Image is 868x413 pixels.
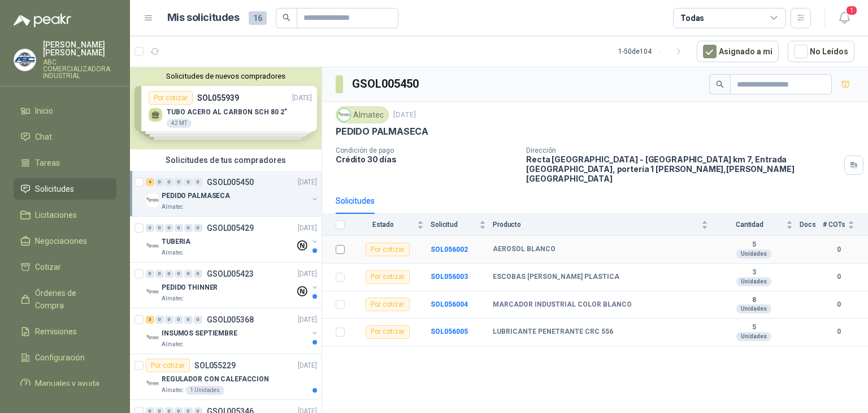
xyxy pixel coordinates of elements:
[493,273,619,282] b: ESCOBAS [PERSON_NAME] PLASTICA
[736,277,771,286] div: Unidades
[146,221,319,257] a: 0 0 0 0 0 0 GSOL005429[DATE] Company LogoTUBERIAAlmatec
[162,203,183,212] p: Almatec
[366,325,410,339] div: Por cotizar
[194,178,202,186] div: 0
[715,323,793,332] b: 5
[35,157,60,169] span: Tareas
[130,149,322,171] div: Solicitudes de tus compradores
[35,351,85,364] span: Configuración
[431,246,468,253] a: SOL056002
[146,313,319,349] a: 3 0 0 0 0 0 GSOL005368[DATE] Company LogoINSUMOS SEPTIEMBREAlmatec
[35,377,99,390] span: Manuales y ayuda
[35,105,53,117] span: Inicio
[736,304,771,313] div: Unidades
[431,300,468,308] a: SOL056004
[14,178,116,200] a: Solicitudes
[35,287,106,312] span: Órdenes de Compra
[493,300,632,309] b: MARCADOR INDUSTRIAL COLOR BLANCO
[162,191,230,201] p: PEDIDO PALMASECA
[336,126,428,137] p: PEDIDO PALMASECA
[175,224,183,232] div: 0
[194,316,202,324] div: 0
[175,270,183,278] div: 0
[338,109,350,121] img: Company Logo
[194,362,236,369] p: SOL055229
[162,294,183,303] p: Almatec
[194,224,202,232] div: 0
[146,270,154,278] div: 0
[35,183,74,195] span: Solicitudes
[845,5,858,16] span: 1
[618,42,688,61] div: 1 - 50 de 104
[715,296,793,305] b: 8
[184,178,193,186] div: 0
[431,273,468,281] a: SOL056003
[298,360,317,371] p: [DATE]
[130,67,322,149] div: Solicitudes de nuevos compradoresPor cotizarSOL055939[DATE] TUBO ACERO AL CARBON SCH 80 2"42 MTPo...
[14,373,116,394] a: Manuales y ayuda
[43,41,116,57] p: [PERSON_NAME] [PERSON_NAME]
[14,321,116,342] a: Remisiones
[716,80,724,88] span: search
[283,14,290,21] span: search
[823,326,854,337] b: 0
[431,214,493,236] th: Solicitud
[14,282,116,316] a: Órdenes de Compra
[130,354,322,400] a: Por cotizarSOL055229[DATE] Company LogoREGULADOR CON CALEFACCIONAlmatec1 Unidades
[162,236,190,247] p: TUBERIA
[526,154,840,183] p: Recta [GEOGRAPHIC_DATA] - [GEOGRAPHIC_DATA] km 7, Entrada [GEOGRAPHIC_DATA], portería 1 [PERSON_N...
[167,10,240,26] h1: Mis solicitudes
[823,221,845,229] span: # COTs
[162,340,183,349] p: Almatec
[155,316,164,324] div: 0
[43,59,116,79] p: ABC COMERCIALIZADORA INDUSTRIAL
[366,270,410,284] div: Por cotizar
[155,178,164,186] div: 0
[336,154,517,164] p: Crédito 30 días
[336,147,517,154] p: Condición de pago
[162,282,218,293] p: PEDIDO THINNER
[715,214,800,236] th: Cantidad
[431,221,477,229] span: Solicitud
[146,193,159,207] img: Company Logo
[165,316,173,324] div: 0
[207,178,254,186] p: GSOL005450
[35,235,87,247] span: Negociaciones
[715,268,793,277] b: 3
[366,298,410,311] div: Por cotizar
[249,11,267,25] span: 16
[162,374,269,385] p: REGULADOR CON CALEFACCION
[35,325,77,338] span: Remisiones
[431,328,468,335] a: SOL056005
[146,377,159,390] img: Company Logo
[146,331,159,345] img: Company Logo
[14,100,116,122] a: Inicio
[336,195,375,207] div: Solicitudes
[715,221,784,229] span: Cantidad
[823,214,868,236] th: # COTs
[165,270,173,278] div: 0
[697,41,779,62] button: Asignado a mi
[175,178,183,186] div: 0
[175,316,183,324] div: 0
[352,75,420,93] h3: GSOL005450
[165,178,173,186] div: 0
[493,214,715,236] th: Producto
[493,328,613,337] b: LUBRICANTE PENETRANTE CRC 556
[146,239,159,253] img: Company Logo
[736,332,771,341] div: Unidades
[14,347,116,368] a: Configuración
[298,177,317,188] p: [DATE]
[162,328,237,339] p: INSUMOS SEPTIEMBRE
[14,230,116,252] a: Negociaciones
[146,267,319,303] a: 0 0 0 0 0 0 GSOL005423[DATE] Company LogoPEDIDO THINNERAlmatec
[823,272,854,282] b: 0
[298,315,317,325] p: [DATE]
[35,131,52,143] span: Chat
[146,224,154,232] div: 0
[14,256,116,278] a: Cotizar
[14,152,116,174] a: Tareas
[146,175,319,212] a: 4 0 0 0 0 0 GSOL005450[DATE] Company LogoPEDIDO PALMASECAAlmatec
